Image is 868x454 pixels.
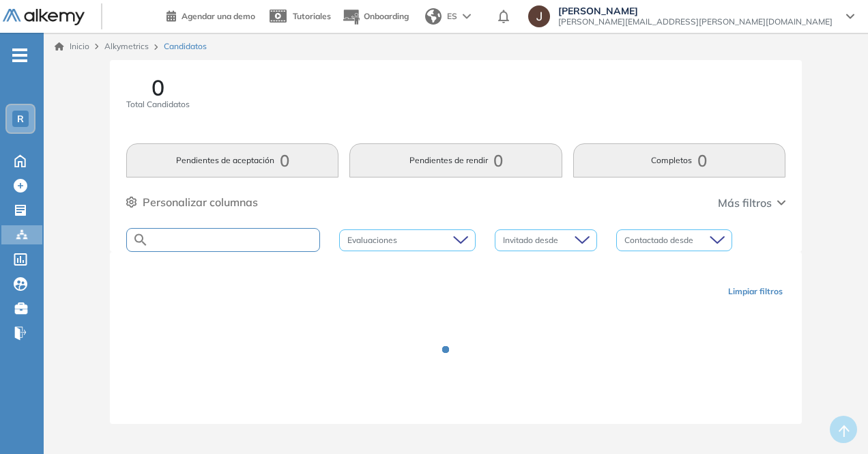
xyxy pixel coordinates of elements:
span: [PERSON_NAME] [558,5,833,16]
img: world [425,8,442,25]
span: Candidatos [164,40,207,53]
span: Total Candidatos [126,98,190,111]
span: 0 [151,76,164,98]
button: Pendientes de aceptación0 [126,143,338,178]
span: Onboarding [364,11,409,21]
button: Pendientes de rendir0 [349,143,562,178]
span: Agendar una demo [182,11,255,21]
a: Inicio [55,40,89,53]
i: - [12,54,27,57]
button: Más filtros [718,195,785,211]
button: Limpiar filtros [723,280,788,303]
span: R [17,113,24,124]
button: Personalizar columnas [126,194,258,210]
img: Logo [3,9,85,26]
span: Alkymetrics [104,41,149,51]
img: SEARCH_ALT [132,231,149,249]
span: Personalizar columnas [143,194,258,210]
span: ES [447,10,457,23]
button: Completos0 [573,143,785,178]
span: Más filtros [718,195,772,211]
a: Agendar una demo [167,7,255,23]
button: Onboarding [342,2,409,31]
span: Tutoriales [293,11,331,21]
img: arrow [463,14,471,19]
span: [PERSON_NAME][EMAIL_ADDRESS][PERSON_NAME][DOMAIN_NAME] [558,16,833,27]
